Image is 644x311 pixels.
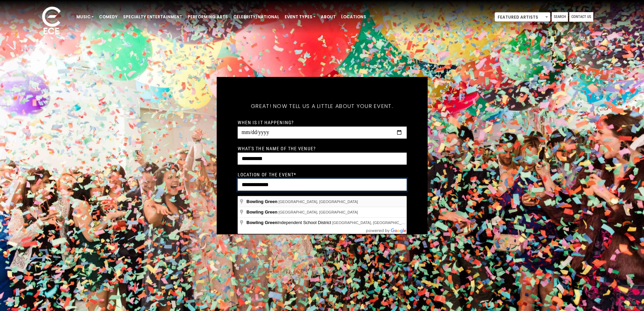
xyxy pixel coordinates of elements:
label: Location of the event [238,171,296,177]
span: Bowling Green [246,220,278,225]
span: [GEOGRAPHIC_DATA], [GEOGRAPHIC_DATA] [279,210,358,214]
a: About [318,11,338,23]
span: Featured Artists [495,12,550,22]
a: Performing Arts [185,11,231,23]
label: What's the name of the venue? [238,145,316,151]
h5: Great! Now tell us a little about your event. [238,94,407,118]
a: Music [74,11,96,23]
a: Event Types [282,11,318,23]
span: Bowling Green [246,209,278,215]
a: Search [552,12,568,22]
a: Specialty Entertainment [120,11,185,23]
span: Independent School District [246,220,332,225]
span: Bowling Green [246,199,278,204]
span: Featured Artists [495,13,550,22]
label: When is it happening? [238,119,294,125]
a: Comedy [96,11,120,23]
a: Celebrity/National [231,11,282,23]
span: [GEOGRAPHIC_DATA], [GEOGRAPHIC_DATA], [GEOGRAPHIC_DATA] [332,221,453,225]
span: [GEOGRAPHIC_DATA], [GEOGRAPHIC_DATA] [279,200,358,204]
a: Locations [338,11,369,23]
a: Contact Us [569,12,593,22]
img: ece_new_logo_whitev2-1.png [34,5,68,38]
